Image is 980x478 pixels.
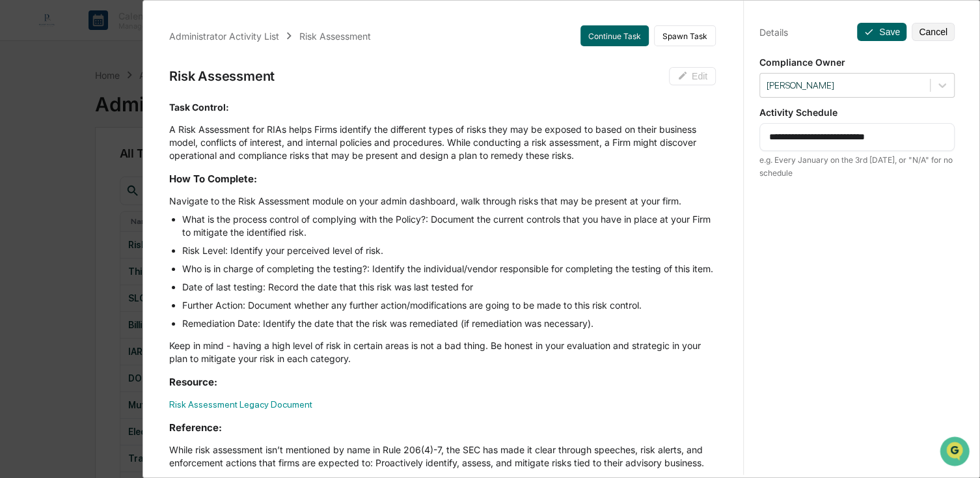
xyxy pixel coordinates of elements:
div: 🗄️ [94,165,105,176]
div: Details [759,27,788,38]
strong: Resource: [169,376,217,388]
p: While risk assessment isn’t mentioned by name in Rule 206(4)-7, the SEC has made it clear through... [169,443,716,470]
span: Pylon [129,221,157,231]
a: Powered byPylon [92,220,157,231]
img: 1746055101610-c473b297-6a78-478c-a979-82029cc54cd1 [13,100,36,123]
a: 🖐️Preclearance [8,159,89,182]
li: Remediation Date: Identify the date that the risk was remediated (if remediation was necessary). [182,317,716,330]
p: ​ [169,101,716,114]
strong: Task Control: [169,102,229,113]
div: e.g. Every January on the 3rd [DATE], or "N/A" for no schedule [759,154,955,180]
div: 🔎 [13,190,23,201]
button: Spawn Task [654,25,716,46]
p: Activity Schedule [759,107,955,118]
span: Data Lookup [26,189,82,202]
iframe: Open customer support [938,435,973,470]
a: Risk Assessment Legacy Document [169,399,312,410]
button: Edit [669,67,716,85]
p: Compliance Owner [759,57,955,68]
p: How can we help? [13,27,237,48]
button: Cancel [912,23,955,41]
li: Risk Level: Identify your perceived level of risk. [182,244,716,257]
span: Attestations [107,164,161,177]
div: Risk Assessment [299,31,370,42]
div: 🖐️ [13,165,23,176]
a: 🔎Data Lookup [8,184,87,207]
li: Who is in charge of completing the testing?: Identify the individual/vendor responsible for compl... [182,262,716,275]
div: Start new chat [44,100,213,113]
div: Risk Assessment [169,68,275,84]
li: Further Action: Document whether any further action/modifications are going to be made to this ri... [182,299,716,312]
li: What is the process control of complying with the Policy?: Document the current controls that you... [182,213,716,239]
button: Continue Task [580,25,649,46]
p: Keep in mind - having a high level of risk in certain areas is not a bad thing. Be honest in your... [169,339,716,365]
p: Navigate to the Risk Assessment module on your admin dashboard, walk through risks that may be pr... [169,195,716,208]
strong: How To Complete: [169,173,257,185]
button: Save [857,23,906,41]
span: Preclearance [26,164,84,177]
div: We're available if you need us! [44,113,165,123]
button: Start new chat [221,104,237,119]
div: Administrator Activity List [169,31,279,42]
li: Date of last testing: Record the date that this risk was last tested for [182,281,716,294]
p: A Risk Assessment for RIAs helps Firms identify the different types of risks they may be exposed ... [169,123,716,162]
strong: Reference: [169,421,222,434]
a: 🗄️Attestations [89,159,167,182]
